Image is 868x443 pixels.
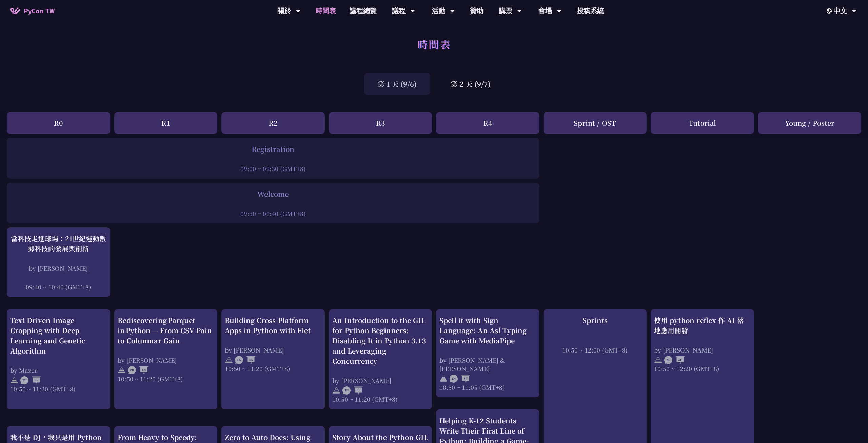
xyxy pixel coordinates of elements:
[329,112,432,134] div: R3
[10,7,20,14] img: Home icon of PyCon TW 2025
[10,234,107,254] div: 當科技走進球場：21世紀運動數據科技的發展與創新
[364,73,430,95] div: 第 1 天 (9/6)
[332,376,429,385] div: by [PERSON_NAME]
[118,315,214,404] a: Rediscovering Parquet in Python — From CSV Pain to Columnar Gain by [PERSON_NAME] 10:50 ~ 11:20 (...
[439,375,448,383] img: svg+xml;base64,PHN2ZyB4bWxucz0iaHR0cDovL3d3dy53My5vcmcvMjAwMC9zdmciIHdpZHRoPSIyNCIgaGVpZ2h0PSIyNC...
[118,356,214,364] div: by [PERSON_NAME]
[10,234,107,291] a: 當科技走進球場：21世紀運動數據科技的發展與創新 by [PERSON_NAME] 09:40 ~ 10:40 (GMT+8)
[417,34,451,54] h1: 時間表
[437,73,504,95] div: 第 2 天 (9/7)
[450,375,470,383] img: ENEN.5a408d1.svg
[235,356,255,364] img: ENEN.5a408d1.svg
[10,315,107,404] a: Text-Driven Image Cropping with Deep Learning and Genetic Algorithm by Mazer 10:50 ~ 11:20 (GMT+8)
[7,112,110,134] div: R0
[118,375,214,383] div: 10:50 ~ 11:20 (GMT+8)
[10,283,107,291] div: 09:40 ~ 10:40 (GMT+8)
[20,376,41,384] img: ZHEN.371966e.svg
[10,209,536,218] div: 09:30 ~ 09:40 (GMT+8)
[439,356,536,373] div: by [PERSON_NAME] & [PERSON_NAME]
[10,264,107,273] div: by [PERSON_NAME]
[10,315,107,356] div: Text-Driven Image Cropping with Deep Learning and Genetic Algorithm
[332,315,429,366] div: An Introduction to the GIL for Python Beginners: Disabling It in Python 3.13 and Leveraging Concu...
[332,395,429,403] div: 10:50 ~ 11:20 (GMT+8)
[827,8,833,14] img: Locale Icon
[225,364,321,373] div: 10:50 ~ 11:20 (GMT+8)
[654,356,662,364] img: svg+xml;base64,PHN2ZyB4bWxucz0iaHR0cDovL3d3dy53My5vcmcvMjAwMC9zdmciIHdpZHRoPSIyNCIgaGVpZ2h0PSIyNC...
[547,346,644,354] div: 10:50 ~ 12:00 (GMT+8)
[24,6,55,16] span: PyCon TW
[10,189,536,199] div: Welcome
[225,315,321,336] div: Building Cross-Platform Apps in Python with Flet
[225,315,321,404] a: Building Cross-Platform Apps in Python with Flet by [PERSON_NAME] 10:50 ~ 11:20 (GMT+8)
[128,366,148,374] img: ZHEN.371966e.svg
[758,112,862,134] div: Young / Poster
[332,386,340,395] img: svg+xml;base64,PHN2ZyB4bWxucz0iaHR0cDovL3d3dy53My5vcmcvMjAwMC9zdmciIHdpZHRoPSIyNCIgaGVpZ2h0PSIyNC...
[439,315,536,346] div: Spell it with Sign Language: An Asl Typing Game with MediaPipe
[10,366,107,375] div: by Mazer
[332,315,429,404] a: An Introduction to the GIL for Python Beginners: Disabling It in Python 3.13 and Leveraging Concu...
[342,386,363,395] img: ENEN.5a408d1.svg
[439,383,536,391] div: 10:50 ~ 11:05 (GMT+8)
[10,164,536,173] div: 09:00 ~ 09:30 (GMT+8)
[10,385,107,393] div: 10:50 ~ 11:20 (GMT+8)
[118,366,126,374] img: svg+xml;base64,PHN2ZyB4bWxucz0iaHR0cDovL3d3dy53My5vcmcvMjAwMC9zdmciIHdpZHRoPSIyNCIgaGVpZ2h0PSIyNC...
[654,364,751,373] div: 10:50 ~ 12:20 (GMT+8)
[10,376,18,384] img: svg+xml;base64,PHN2ZyB4bWxucz0iaHR0cDovL3d3dy53My5vcmcvMjAwMC9zdmciIHdpZHRoPSIyNCIgaGVpZ2h0PSIyNC...
[221,112,325,134] div: R2
[664,356,685,364] img: ZHZH.38617ef.svg
[225,346,321,354] div: by [PERSON_NAME]
[225,356,233,364] img: svg+xml;base64,PHN2ZyB4bWxucz0iaHR0cDovL3d3dy53My5vcmcvMjAwMC9zdmciIHdpZHRoPSIyNCIgaGVpZ2h0PSIyNC...
[3,2,61,19] a: PyCon TW
[436,112,539,134] div: R4
[10,144,536,154] div: Registration
[651,112,754,134] div: Tutorial
[439,315,536,391] a: Spell it with Sign Language: An Asl Typing Game with MediaPipe by [PERSON_NAME] & [PERSON_NAME] 1...
[654,315,751,336] div: 使用 python reflex 作 AI 落地應用開發
[547,315,644,325] div: Sprints
[118,315,214,346] div: Rediscovering Parquet in Python — From CSV Pain to Columnar Gain
[114,112,218,134] div: R1
[654,346,751,354] div: by [PERSON_NAME]
[544,112,647,134] div: Sprint / OST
